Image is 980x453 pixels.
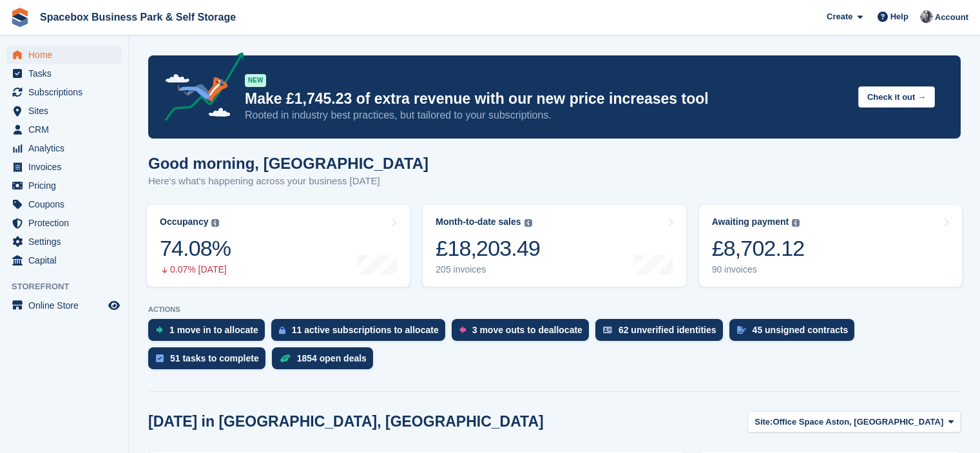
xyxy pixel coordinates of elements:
[792,219,800,227] img: icon-info-grey-7440780725fd019a000dd9b08b2336e03edf1995a4989e88bcd33f0948082b44.svg
[6,83,122,101] a: menu
[271,319,452,347] a: 11 active subscriptions to allocate
[160,264,231,275] div: 0.07% [DATE]
[148,319,271,347] a: 1 move in to allocate
[28,296,106,314] span: Online Store
[245,90,848,108] p: Make £1,745.23 of extra revenue with our new price increases tool
[28,64,106,82] span: Tasks
[6,233,122,251] a: menu
[827,10,852,23] span: Create
[148,347,272,376] a: 51 tasks to complete
[773,416,943,429] span: Office Space Aston, [GEOGRAPHIC_DATA]
[753,325,849,335] div: 45 unsigned contracts
[148,413,544,430] h2: [DATE] in [GEOGRAPHIC_DATA], [GEOGRAPHIC_DATA]
[6,214,122,232] a: menu
[272,347,380,376] a: 1854 open deals
[472,325,582,335] div: 3 move outs to deallocate
[737,326,746,334] img: contract_signature_icon-13c848040528278c33f63329250d36e43548de30e8caae1d1a13099fd9432cc5.svg
[170,353,259,363] div: 51 tasks to complete
[245,74,266,87] div: NEW
[423,205,686,287] a: Month-to-date sales £18,203.49 205 invoices
[6,102,122,120] a: menu
[160,217,208,227] div: Occupancy
[619,325,716,335] div: 62 unverified identities
[6,64,122,82] a: menu
[28,214,106,232] span: Protection
[154,52,244,126] img: price-adjustments-announcement-icon-8257ccfd72463d97f412b2fc003d46551f7dbcb40ab6d574587a9cd5c0d94...
[6,251,122,269] a: menu
[712,217,789,227] div: Awaiting payment
[106,298,122,313] a: Preview store
[28,83,106,101] span: Subscriptions
[156,354,164,362] img: task-75834270c22a3079a89374b754ae025e5fb1db73e45f91037f5363f120a921f8.svg
[297,353,367,363] div: 1854 open deals
[28,139,106,157] span: Analytics
[147,205,410,287] a: Occupancy 74.08% 0.07% [DATE]
[890,10,908,23] span: Help
[28,233,106,251] span: Settings
[28,102,106,120] span: Sites
[603,326,612,334] img: verify_identity-adf6edd0f0f0b5bbfe63781bf79b02c33cf7c696d77639b501bdc392416b5a36.svg
[148,155,428,172] h1: Good morning, [GEOGRAPHIC_DATA]
[935,11,968,24] span: Account
[211,219,219,227] img: icon-info-grey-7440780725fd019a000dd9b08b2336e03edf1995a4989e88bcd33f0948082b44.svg
[754,416,773,429] span: Site:
[279,326,285,334] img: active_subscription_to_allocate_icon-d502201f5373d7db506a760aba3b589e785aa758c864c3986d89f69b8ff3...
[6,120,122,139] a: menu
[35,6,241,28] a: Spacebox Business Park & Self Storage
[6,139,122,157] a: menu
[169,325,258,335] div: 1 move in to allocate
[28,46,106,64] span: Home
[156,326,163,334] img: move_ins_to_allocate_icon-fdf77a2bb77ea45bf5b3d319d69a93e2d87916cf1d5bf7949dd705db3b84f3ca.svg
[729,319,861,347] a: 45 unsigned contracts
[452,319,595,347] a: 3 move outs to deallocate
[280,354,291,363] img: deal-1b604bf984904fb50ccaf53a9ad4b4a5d6e5aea283cecdc64d6e3604feb123c2.svg
[712,264,805,275] div: 90 invoices
[12,280,128,293] span: Storefront
[10,8,30,27] img: stora-icon-8386f47178a22dfd0bd8f6a31ec36ba5ce8667c1dd55bd0f319d3a0aa187defe.svg
[160,235,231,262] div: 74.08%
[6,296,122,314] a: menu
[6,158,122,176] a: menu
[436,235,540,262] div: £18,203.49
[920,10,933,23] img: SUDIPTA VIRMANI
[28,120,106,139] span: CRM
[699,205,962,287] a: Awaiting payment £8,702.12 90 invoices
[28,195,106,213] span: Coupons
[6,195,122,213] a: menu
[245,108,848,122] p: Rooted in industry best practices, but tailored to your subscriptions.
[858,86,935,108] button: Check it out →
[28,251,106,269] span: Capital
[524,219,532,227] img: icon-info-grey-7440780725fd019a000dd9b08b2336e03edf1995a4989e88bcd33f0948082b44.svg
[6,177,122,195] a: menu
[595,319,729,347] a: 62 unverified identities
[436,217,521,227] div: Month-to-date sales
[148,174,428,189] p: Here's what's happening across your business [DATE]
[747,411,961,432] button: Site: Office Space Aston, [GEOGRAPHIC_DATA]
[148,305,961,314] p: ACTIONS
[6,46,122,64] a: menu
[436,264,540,275] div: 205 invoices
[459,326,466,334] img: move_outs_to_deallocate_icon-f764333ba52eb49d3ac5e1228854f67142a1ed5810a6f6cc68b1a99e826820c5.svg
[712,235,805,262] div: £8,702.12
[28,177,106,195] span: Pricing
[292,325,439,335] div: 11 active subscriptions to allocate
[28,158,106,176] span: Invoices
